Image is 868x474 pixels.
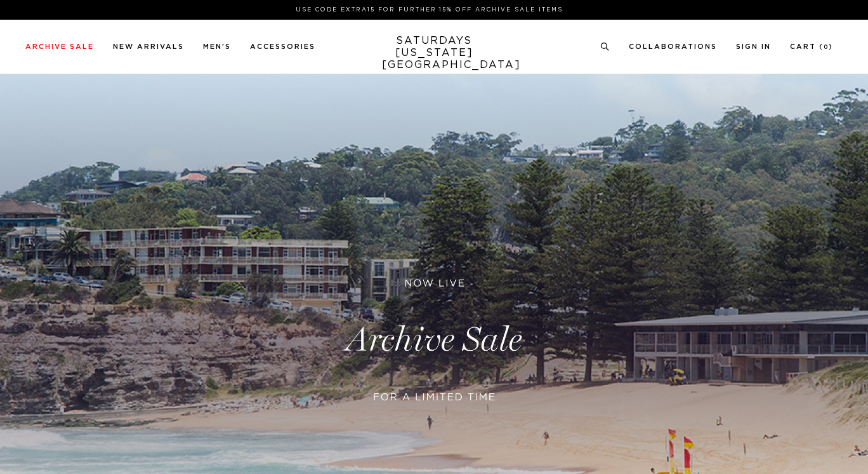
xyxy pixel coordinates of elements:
a: Collaborations [629,43,717,50]
a: SATURDAYS[US_STATE][GEOGRAPHIC_DATA] [382,35,487,71]
a: Sign In [736,43,771,50]
a: Archive Sale [25,43,94,50]
a: Men's [203,43,231,50]
small: 0 [824,44,829,50]
a: New Arrivals [113,43,184,50]
a: Accessories [250,43,315,50]
a: Cart (0) [790,43,833,50]
p: Use Code EXTRA15 for Further 15% Off Archive Sale Items [30,5,828,15]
